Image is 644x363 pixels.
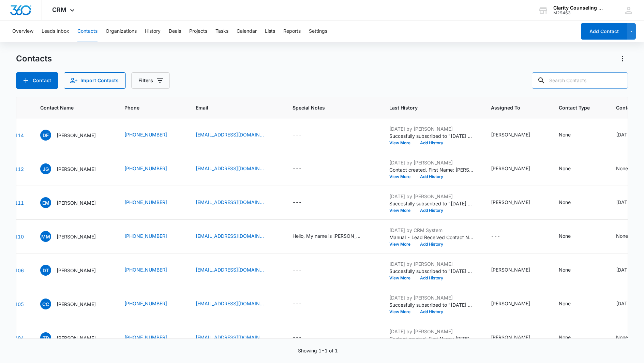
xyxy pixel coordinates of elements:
a: [PHONE_NUMBER] [124,300,167,307]
div: --- [293,334,302,342]
span: TD [40,332,51,343]
div: None [616,165,628,172]
p: Succesfully subscribed to "[DATE] Reminder". [389,200,475,207]
span: MM [40,231,51,242]
a: [EMAIL_ADDRESS][DOMAIN_NAME] [196,199,264,206]
span: Last History [389,104,465,111]
div: [PERSON_NAME] [491,131,530,138]
p: Manual - Lead Received Contact Name: [PERSON_NAME] Phone: [PHONE_NUMBER] Email: [EMAIL_ADDRESS][D... [389,234,475,241]
div: [PERSON_NAME] [491,165,530,172]
div: Email - Hallpo25@gmail.com - Select to Edit Field [196,199,276,207]
div: Email - brooketyndall@gmail.com - Select to Edit Field [196,266,276,274]
button: Add Contact [581,23,627,40]
div: Contact Name - Cecilia Cacavas - Select to Edit Field [40,299,108,309]
div: Special Notes - - Select to Edit Field [293,131,314,139]
a: [PHONE_NUMBER] [124,334,167,341]
div: None [559,165,571,172]
a: [PHONE_NUMBER] [124,131,167,138]
button: View More [389,310,415,314]
div: Assigned To - Morgan DiGirolamo - Select to Edit Field [491,334,542,342]
span: Contact Type [559,104,590,111]
p: [DATE] by [PERSON_NAME] [389,125,475,132]
div: Phone - (910) 209-1018 - Select to Edit Field [124,199,179,207]
div: Contact Type - None - Select to Edit Field [559,232,583,241]
p: Showing 1-1 of 1 [298,347,338,354]
button: Overview [12,20,33,42]
a: [EMAIL_ADDRESS][DOMAIN_NAME] [196,300,264,307]
div: --- [293,165,302,173]
div: Phone - (203) 241-7032 - Select to Edit Field [124,232,179,241]
p: [PERSON_NAME] [57,267,96,274]
span: EM [40,197,51,208]
button: View More [389,242,415,246]
p: Contact created. First Name: [PERSON_NAME] Last Name: [PERSON_NAME] Phone: [PHONE_NUMBER] Email: ... [389,166,475,173]
div: Email - mckmorgan26@gmail.com - Select to Edit Field [196,232,276,241]
div: None [559,232,571,239]
button: Deals [169,20,181,42]
div: None [559,266,571,273]
div: Contact Status - None - Select to Edit Field [616,334,640,342]
p: [DATE] by [PERSON_NAME] [389,159,475,166]
a: [EMAIL_ADDRESS][DOMAIN_NAME] [196,165,264,172]
div: --- [491,232,500,241]
div: Phone - (720) 460-7069 - Select to Edit Field [124,300,179,308]
button: Add History [415,242,448,246]
a: Navigate to contact details page for Elonee McMillon [9,200,24,206]
div: Contact Type - None - Select to Edit Field [559,165,583,173]
div: [PERSON_NAME] [491,300,530,307]
a: [EMAIL_ADDRESS][DOMAIN_NAME] [196,232,264,239]
div: None [616,232,628,239]
span: Phone [124,104,169,111]
button: View More [389,276,415,280]
span: DF [40,130,51,141]
button: Leads Inbox [42,20,69,42]
div: None [559,300,571,307]
div: Assigned To - Morgan DiGirolamo - Select to Edit Field [491,199,542,207]
button: Projects [189,20,207,42]
button: Calendar [237,20,257,42]
div: Contact Name - Jessica George - Select to Edit Field [40,163,108,174]
div: Contact Name - Mckenna Morgan - Select to Edit Field [40,231,108,242]
a: Navigate to contact details page for Jessica George [9,166,24,172]
input: Search Contacts [532,72,628,89]
button: Import Contacts [64,72,126,89]
div: Special Notes - - Select to Edit Field [293,300,314,308]
button: History [145,20,161,42]
a: Navigate to contact details page for Mckenna Morgan [9,234,24,239]
button: Actions [617,53,628,64]
button: Tasks [215,20,228,42]
p: [DATE] by [PERSON_NAME] [389,193,475,200]
div: Hello, My name is [PERSON_NAME], and I recently graduated from UNCW with a bachelors degree in ps... [293,232,361,239]
button: Contacts [77,20,98,42]
button: Add History [415,310,448,314]
p: Succesfully subscribed to "[DATE] Reminder". [389,301,475,308]
div: account name [553,5,603,11]
span: Email [196,104,266,111]
button: View More [389,175,415,179]
div: Assigned To - Morgan DiGirolamo - Select to Edit Field [491,266,542,274]
div: --- [293,131,302,139]
p: [DATE] by CRM System [389,227,475,234]
a: Navigate to contact details page for Dawson Tyndall [9,267,24,273]
p: [DATE] by [PERSON_NAME] [389,328,475,335]
p: [PERSON_NAME] [57,233,96,240]
p: [PERSON_NAME] [57,199,96,206]
button: Add History [415,141,448,145]
button: View More [389,208,415,213]
div: Email - tmd6963@uncw.edu - Select to Edit Field [196,334,276,342]
a: [PHONE_NUMBER] [124,266,167,273]
div: Contact Name - Dawson Tyndall - Select to Edit Field [40,265,108,276]
div: Assigned To - Morgan DiGirolamo - Select to Edit Field [491,165,542,173]
div: Special Notes - - Select to Edit Field [293,199,314,207]
div: Email - ceciliac2227@yahoo.com - Select to Edit Field [196,300,276,308]
div: Special Notes - Hello, My name is Mckenna, and I recently graduated from UNCW with a bachelors de... [293,232,373,241]
button: Lists [265,20,275,42]
a: [PHONE_NUMBER] [124,165,167,172]
p: [PERSON_NAME] [57,165,96,173]
button: Filters [131,72,170,89]
div: --- [293,266,302,274]
a: Navigate to contact details page for Tiana DeGrande [9,335,24,341]
div: Contact Type - None - Select to Edit Field [559,199,583,207]
div: Phone - (651) 219-0142 - Select to Edit Field [124,334,179,342]
button: Add History [415,276,448,280]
